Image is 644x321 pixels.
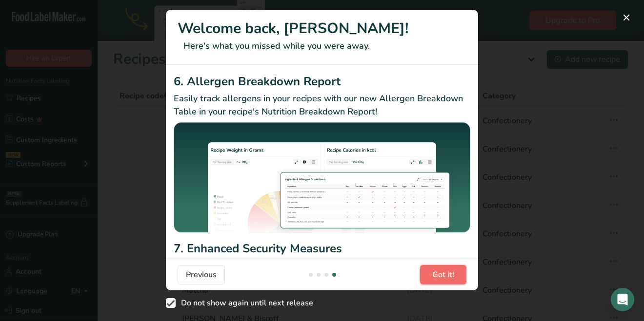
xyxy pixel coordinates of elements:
[174,240,470,257] h2: 7. Enhanced Security Measures
[178,39,466,53] p: Here's what you missed while you were away.
[174,92,470,118] p: Easily track allergens in your recipes with our new Allergen Breakdown Table in your recipe's Nut...
[174,122,470,236] img: Allergen Breakdown Report
[178,18,466,39] h1: Welcome back, [PERSON_NAME]!
[186,269,217,281] span: Previous
[420,265,466,284] button: Got it!
[178,265,225,284] button: Previous
[611,288,634,311] div: Open Intercom Messenger
[176,298,313,308] span: Do not show again until next release
[174,73,470,90] h2: 6. Allergen Breakdown Report
[432,269,454,281] span: Got it!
